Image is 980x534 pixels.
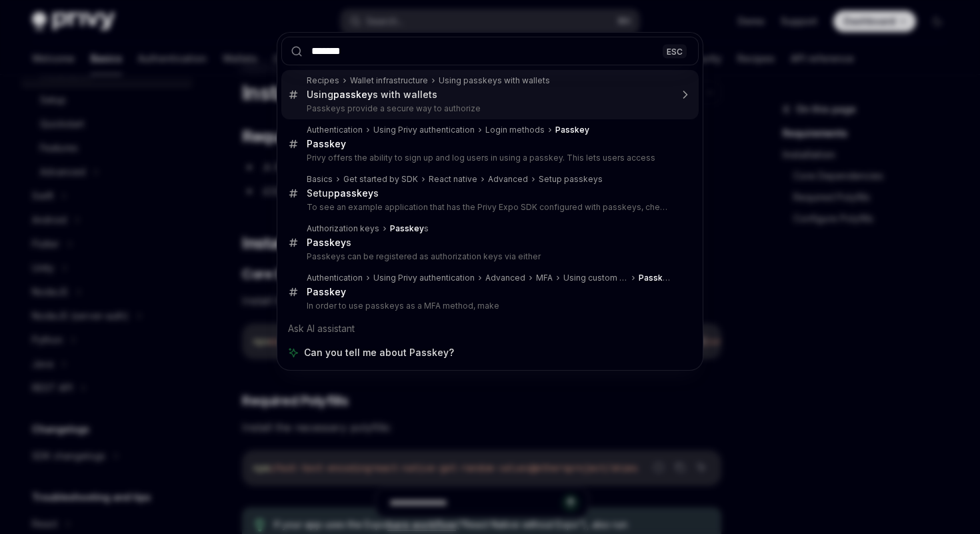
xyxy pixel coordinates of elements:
[536,273,553,283] div: MFA
[563,273,628,283] div: Using custom UIs
[307,286,346,297] b: Passkey
[485,125,545,135] div: Login methods
[281,317,699,341] div: Ask AI assistant
[307,187,379,199] div: Setup s
[539,174,603,185] div: Setup passkeys
[373,125,475,135] div: Using Privy authentication
[307,301,671,311] p: In order to use passkeys as a MFA method, make
[307,174,333,185] div: Basics
[555,125,589,135] b: Passkey
[307,153,671,163] p: Privy offers the ability to sign up and log users in using a passkey. This lets users access
[488,174,528,185] div: Advanced
[333,89,373,100] b: passkey
[639,273,673,283] b: Passkey
[307,125,363,135] div: Authentication
[307,202,671,213] p: To see an example application that has the Privy Expo SDK configured with passkeys, check out our E
[663,44,687,58] div: ESC
[439,75,550,86] div: Using passkeys with wallets
[485,273,525,283] div: Advanced
[307,237,351,249] div: s
[307,138,346,149] b: Passkey
[373,273,475,283] div: Using Privy authentication
[307,89,437,101] div: Using s with wallets
[390,223,429,234] div: s
[307,103,671,114] p: Passkeys provide a secure way to authorize
[429,174,477,185] div: React native
[307,237,346,248] b: Passkey
[350,75,428,86] div: Wallet infrastructure
[307,223,379,234] div: Authorization keys
[304,346,454,359] span: Can you tell me about Passkey?
[334,187,373,199] b: passkey
[307,75,339,86] div: Recipes
[343,174,418,185] div: Get started by SDK
[307,273,363,283] div: Authentication
[390,223,424,233] b: Passkey
[307,251,671,262] p: Passkeys can be registered as authorization keys via either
